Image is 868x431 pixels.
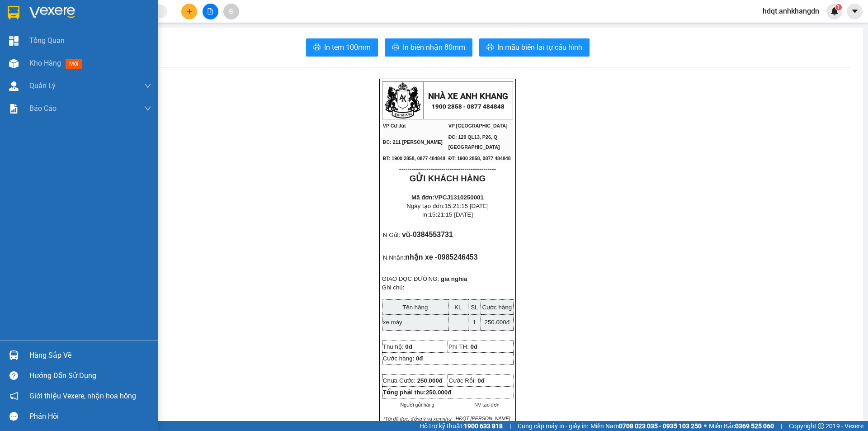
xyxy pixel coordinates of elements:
[464,422,503,430] strong: 1900 633 818
[383,254,405,261] span: N.Nhận:
[426,389,451,396] span: 250.000đ
[383,377,443,384] span: Chưa Cước:
[144,82,151,90] span: down
[9,81,19,91] img: warehouse-icon
[448,134,500,150] span: ĐC: 120 QL13, P26, Q [GEOGRAPHIC_DATA]
[383,123,406,128] span: VP Cư Jút
[66,59,82,69] span: mới
[448,377,485,384] span: Cước Rồi:
[203,4,218,19] button: file-add
[484,319,509,326] span: 250.000đ
[228,8,234,14] span: aim
[324,42,371,53] span: In tem 100mm
[207,8,213,14] span: file-add
[486,43,494,52] span: printer
[9,36,19,46] img: dashboard-icon
[392,43,399,52] span: printer
[313,43,321,52] span: printer
[590,421,702,431] span: Miền Nam
[448,343,469,350] span: Phí TH:
[429,211,473,218] span: 15:21:15 [DATE]
[144,105,151,112] span: down
[830,7,839,15] img: icon-new-feature
[383,416,443,422] em: (Tôi đã đọc, đồng ý và xem
[306,38,378,57] button: printerIn tem 100mm
[518,421,588,431] span: Cung cấp máy in - giấy in:
[438,253,478,261] span: 0985246453
[382,275,439,282] span: GIAO DỌC ĐƯỜNG:
[509,421,511,431] span: |
[441,275,467,282] span: gia nghĩa
[385,82,421,118] img: logo
[383,343,404,350] span: Thu hộ:
[405,343,412,350] span: 0đ
[709,421,774,431] span: Miền Bắc
[735,422,774,430] strong: 0369 525 060
[420,421,503,431] span: Hỗ trợ kỹ thuật:
[456,416,510,421] span: HĐQT [PERSON_NAME]
[428,91,508,101] strong: NHÀ XE ANH KHANG
[29,349,151,362] div: Hàng sắp về
[402,231,410,238] span: vũ
[29,35,65,46] span: Tổng Quan
[383,156,445,161] span: ĐT: 1900 2858, 0877 484848
[29,369,151,383] div: Hướng dẫn sử dụng
[473,319,476,326] span: 1
[383,319,402,326] span: xe máy
[383,139,443,145] span: ĐC: 211 [PERSON_NAME]
[471,304,478,311] span: SL
[181,4,197,19] button: plus
[410,231,453,238] span: -
[406,203,489,209] span: Ngày tạo đơn:
[382,284,405,291] span: Ghi chú:
[383,355,414,362] span: Cước hàng:
[29,80,56,91] span: Quản Lý
[29,59,61,67] span: Kho hàng
[383,389,451,396] strong: Tổng phải thu:
[466,402,499,407] span: NV tạo đơn
[388,416,451,429] em: như đã ký, nội dung biên nhận)
[410,174,486,183] strong: GỬI KHÁCH HÀNG
[223,4,239,19] button: aim
[497,42,582,53] span: In mẫu biên lai tự cấu hình
[781,421,782,431] span: |
[432,103,505,110] strong: 1900 2858 - 0877 484848
[454,304,462,311] span: KL
[29,103,57,114] span: Báo cáo
[755,5,826,17] span: hdqt.anhkhangdn
[29,390,136,402] span: Giới thiệu Vexere, nhận hoa hồng
[477,377,485,384] span: 0đ
[818,423,824,429] span: copyright
[401,402,434,407] span: Người gửi hàng
[9,59,19,68] img: warehouse-icon
[383,232,400,238] span: N.Gửi:
[9,371,18,380] span: question-circle
[835,4,842,10] sup: 1
[434,194,484,201] span: VPCJ1310250001
[405,253,477,261] span: nhận xe -
[403,42,465,53] span: In biên nhận 80mm
[704,424,707,428] span: ⚪️
[9,350,19,360] img: warehouse-icon
[444,203,489,209] span: 15:21:15 [DATE]
[479,38,590,57] button: printerIn mẫu biên lai tự cấu hình
[416,355,423,362] span: 0đ
[9,104,19,114] img: solution-icon
[847,4,863,19] button: caret-down
[619,422,702,430] strong: 0708 023 035 - 0935 103 250
[448,156,511,161] span: ĐT: 1900 2858, 0877 484848
[413,231,453,238] span: 0384553731
[29,410,151,423] div: Phản hồi
[402,304,428,311] span: Tên hàng
[9,392,18,400] span: notification
[422,211,473,218] span: In:
[837,4,840,10] span: 1
[411,194,484,201] strong: Mã đơn:
[399,165,496,172] span: ----------------------------------------------
[448,123,508,128] span: VP [GEOGRAPHIC_DATA]
[851,7,859,15] span: caret-down
[8,6,19,19] img: logo-vxr
[186,8,193,14] span: plus
[471,343,478,350] span: 0đ
[482,304,512,311] span: Cước hàng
